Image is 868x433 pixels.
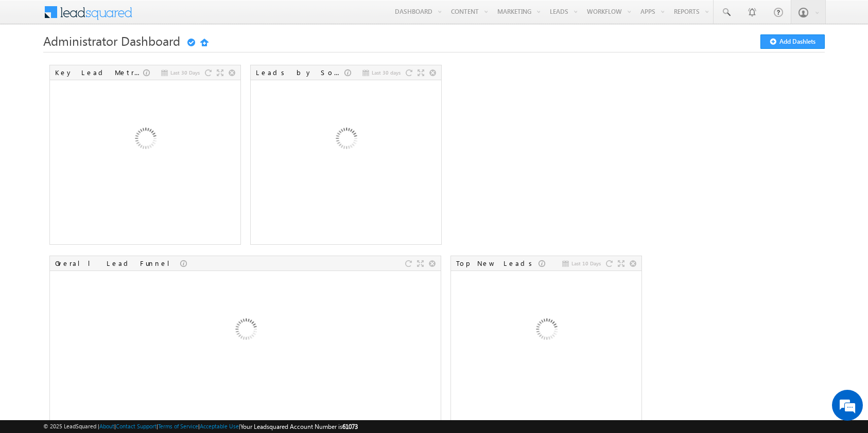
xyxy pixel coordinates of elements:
button: Add Dashlets [760,34,825,49]
a: Terms of Service [158,423,198,429]
div: Top New Leads [456,259,539,268]
img: Loading... [190,276,301,386]
span: Last 30 days [372,68,401,77]
span: Your Leadsquared Account Number is [240,423,358,430]
span: 61073 [342,423,358,430]
span: © 2025 LeadSquared | | | | | [43,422,358,431]
img: Loading... [90,85,200,195]
a: About [99,423,114,429]
div: Key Lead Metrics [55,68,143,77]
div: Leads by Sources [256,68,344,77]
div: Overall Lead Funnel [55,259,180,268]
span: Last 30 Days [170,68,200,77]
a: Contact Support [116,423,157,429]
img: Loading... [290,85,401,195]
a: Acceptable Use [200,423,239,429]
span: Administrator Dashboard [43,32,180,49]
span: Last 10 Days [571,259,601,268]
img: Loading... [491,276,601,386]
